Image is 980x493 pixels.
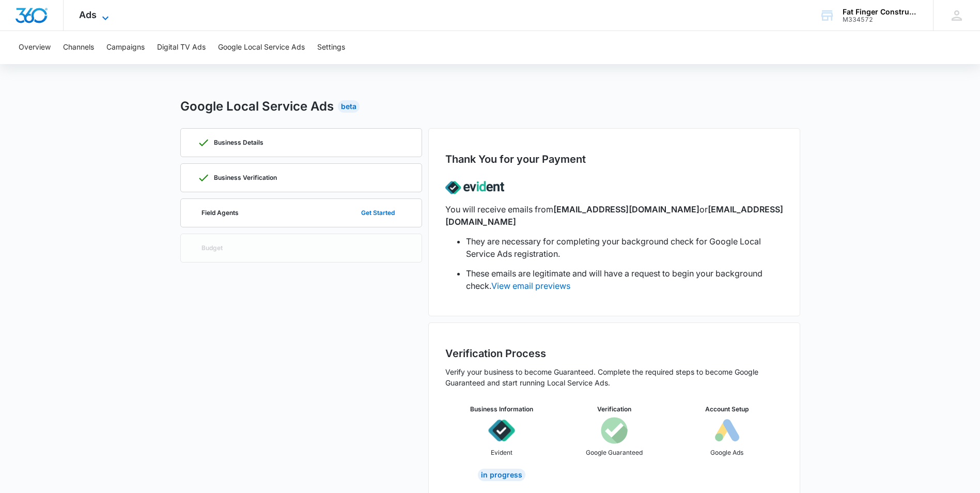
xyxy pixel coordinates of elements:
[214,140,263,146] p: Business Details
[218,31,305,64] button: Google Local Service Ads
[491,281,570,291] a: View email previews
[601,417,628,444] img: icon-googleGuaranteed.svg
[466,235,783,260] li: They are necessary for completing your background check for Google Local Service Ads registration.
[338,100,360,113] div: Beta
[79,9,97,20] span: Ads
[705,405,749,414] h3: Account Setup
[201,210,239,216] p: Field Agents
[157,31,206,64] button: Digital TV Ads
[553,204,699,214] span: [EMAIL_ADDRESS][DOMAIN_NAME]
[445,366,783,388] p: Verify your business to become Guaranteed. Complete the required steps to become Google Guarantee...
[445,204,783,227] span: [EMAIL_ADDRESS][DOMAIN_NAME]
[491,448,512,457] p: Evident
[180,128,422,157] a: Business Details
[710,448,743,457] p: Google Ads
[597,405,631,414] h3: Verification
[180,163,422,192] a: Business Verification
[713,417,740,444] img: icon-googleAds-b.svg
[317,31,345,64] button: Settings
[478,469,525,481] div: In Progress
[586,448,643,457] p: Google Guaranteed
[351,201,405,225] button: Get Started
[445,203,783,228] p: You will receive emails from or
[445,172,504,203] img: lsa-evident
[180,198,422,227] a: Field AgentsGet Started
[843,8,918,16] div: account name
[180,97,334,116] h2: Google Local Service Ads
[63,31,94,64] button: Channels
[843,16,918,23] div: account id
[466,267,783,292] li: These emails are legitimate and will have a request to begin your background check.
[19,31,51,64] button: Overview
[445,151,586,167] h2: Thank You for your Payment
[470,405,533,414] h3: Business Information
[488,417,515,444] img: icon-evident.svg
[106,31,145,64] button: Campaigns
[445,346,783,361] h2: Verification Process
[214,175,277,181] p: Business Verification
